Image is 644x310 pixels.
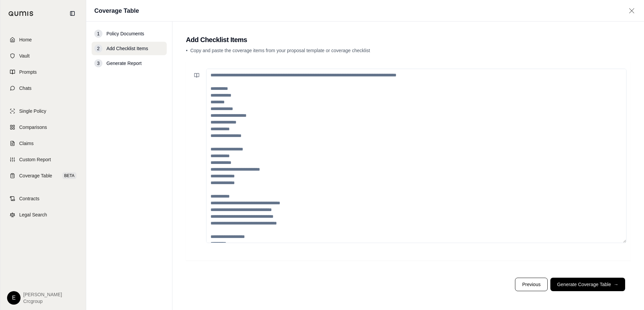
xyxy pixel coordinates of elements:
[4,120,82,135] a: Comparisons
[106,30,144,37] span: Policy Documents
[67,8,78,19] button: Collapse sidebar
[4,168,82,183] a: Coverage TableBETA
[94,6,139,15] h1: Coverage Table
[106,45,148,52] span: Add Checklist Items
[4,32,82,47] a: Home
[19,172,52,179] span: Coverage Table
[94,59,102,67] div: 3
[550,278,625,291] button: Generate Coverage Table→
[62,172,76,179] span: BETA
[19,195,39,202] span: Contracts
[8,11,34,16] img: Qumis Logo
[19,211,47,218] span: Legal Search
[23,298,62,305] span: Crcgroup
[19,36,32,43] span: Home
[515,278,547,291] button: Previous
[4,81,82,96] a: Chats
[7,291,21,305] div: E
[4,152,82,167] a: Custom Report
[4,191,82,206] a: Contracts
[94,44,102,53] div: 2
[94,30,102,38] div: 1
[4,48,82,63] a: Vault
[186,48,188,53] span: •
[19,156,51,163] span: Custom Report
[19,108,46,114] span: Single Policy
[186,35,631,44] h2: Add Checklist Items
[4,104,82,118] a: Single Policy
[106,60,141,67] span: Generate Report
[4,65,82,79] a: Prompts
[19,140,34,147] span: Claims
[19,85,32,92] span: Chats
[190,48,370,53] span: Copy and paste the coverage items from your proposal template or coverage checklist
[614,281,618,288] span: →
[19,69,37,75] span: Prompts
[4,207,82,222] a: Legal Search
[4,136,82,151] a: Claims
[19,124,47,131] span: Comparisons
[19,53,30,59] span: Vault
[23,291,62,298] span: [PERSON_NAME]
